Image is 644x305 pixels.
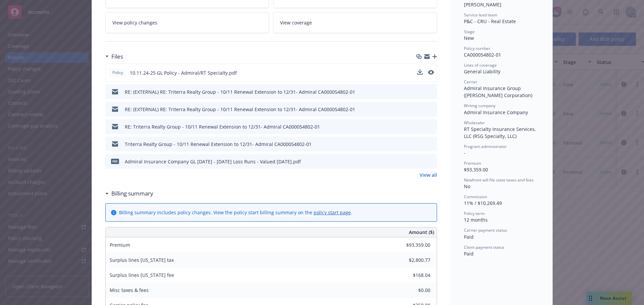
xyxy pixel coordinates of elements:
[464,109,528,116] span: Admiral Insurance Company
[464,68,539,75] div: General Liability
[417,69,423,76] button: download file
[464,52,501,58] span: CA000054802-01
[409,229,434,236] span: Amount ($)
[125,123,320,130] div: RE: Triterra Realty Group - 10/11 Renewal Extension to 12/31- Admiral CA000054802-01
[464,120,485,126] span: Wholesaler
[391,285,434,295] input: 0.00
[110,287,149,293] span: Misc taxes & fees
[428,158,434,165] button: preview file
[420,171,437,178] a: View all
[428,106,434,113] button: preview file
[428,69,434,76] button: preview file
[428,123,434,130] button: preview file
[464,194,487,200] span: Commission
[464,234,474,240] span: Paid
[464,12,497,18] span: Service lead team
[464,79,477,85] span: Carrier
[125,141,312,148] div: Triterra Realty Group - 10/11 Renewal Extension to 12/31- Admiral CA000054802-01
[464,85,532,98] span: Admiral Insurance Group ([PERSON_NAME] Corporation)
[391,255,434,265] input: 0.00
[464,227,507,233] span: Carrier payment status
[105,189,153,198] div: Billing summary
[464,46,490,51] span: Policy number
[111,159,119,164] span: pdf
[112,19,157,26] span: View policy changes
[464,166,488,173] span: $93,359.00
[105,52,123,61] div: Files
[111,189,153,198] h3: Billing summary
[464,18,516,24] span: P&C - CRU - Real Estate
[464,244,504,250] span: Client payment status
[464,35,474,41] span: New
[110,257,174,263] span: Surplus lines [US_STATE] tax
[418,158,423,165] button: download file
[464,177,534,183] span: Newfront will file state taxes and fees
[110,272,174,278] span: Surplus lines [US_STATE] fee
[464,1,501,8] span: [PERSON_NAME]
[125,106,355,113] div: RE: (EXTERNAL) RE: Triterra Realty Group - 10/11 Renewal Extension to 12/31- Admiral CA000054802-01
[464,217,488,223] span: 12 months
[464,160,481,166] span: Premium
[428,70,434,75] button: preview file
[464,211,485,216] span: Policy term
[125,88,355,95] div: RE: (EXTERNAL) RE: Triterra Realty Group - 10/11 Renewal Extension to 12/31- Admiral CA000054802-01
[119,209,352,216] div: Billing summary includes policy changes. View the policy start billing summary on the .
[464,29,475,34] span: Stage
[418,106,423,113] button: download file
[418,141,423,148] button: download file
[280,19,312,26] span: View coverage
[464,103,495,108] span: Writing company
[391,240,434,250] input: 0.00
[110,242,130,248] span: Premium
[464,183,470,189] span: No
[391,270,434,280] input: 0.00
[417,69,423,75] button: download file
[464,250,474,257] span: Paid
[105,12,269,33] a: View policy changes
[314,209,351,216] a: policy start page
[111,52,123,61] h3: Files
[125,158,301,165] div: Admiral Insurance Company GL [DATE] - [DATE] Loss Runs - Valued [DATE].pdf
[130,69,237,76] span: 10.11.24-25 GL Policy - Admiral/RT Specialty.pdf
[464,126,537,139] span: RT Specialty Insurance Services, LLC (RSG Specialty, LLC)
[464,62,497,68] span: Lines of coverage
[464,150,466,156] span: -
[111,70,124,76] span: Policy
[464,200,502,206] span: 11% / $10,269.49
[418,123,423,130] button: download file
[418,88,423,95] button: download file
[464,144,507,149] span: Program administrator
[428,88,434,95] button: preview file
[428,141,434,148] button: preview file
[273,12,437,33] a: View coverage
